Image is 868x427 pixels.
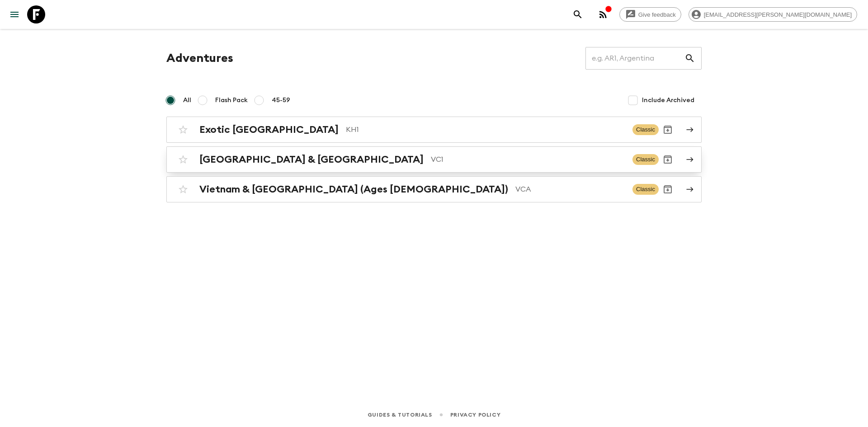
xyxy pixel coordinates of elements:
span: Classic [632,154,659,165]
span: Classic [632,184,659,195]
button: Archive [659,150,677,169]
h2: Exotic [GEOGRAPHIC_DATA] [199,124,339,136]
span: Flash Pack [215,96,248,105]
button: menu [5,5,24,23]
button: search adventures [569,5,587,23]
a: Privacy Policy [450,410,500,420]
span: Classic [632,124,659,135]
a: Give feedback [619,7,681,22]
p: VC1 [431,154,625,165]
div: [EMAIL_ADDRESS][PERSON_NAME][DOMAIN_NAME] [689,7,857,22]
h1: Adventures [166,49,233,67]
span: 45-59 [272,96,290,105]
span: [EMAIL_ADDRESS][PERSON_NAME][DOMAIN_NAME] [699,11,857,18]
span: Give feedback [633,11,681,18]
p: KH1 [346,124,625,135]
a: Guides & Tutorials [368,410,432,420]
span: Include Archived [642,96,694,105]
p: VCA [515,184,625,195]
h2: [GEOGRAPHIC_DATA] & [GEOGRAPHIC_DATA] [199,154,424,165]
button: Archive [659,180,677,198]
input: e.g. AR1, Argentina [585,46,684,71]
span: All [183,96,191,105]
h2: Vietnam & [GEOGRAPHIC_DATA] (Ages [DEMOGRAPHIC_DATA]) [199,183,508,195]
a: Exotic [GEOGRAPHIC_DATA]KH1ClassicArchive [166,117,702,143]
a: Vietnam & [GEOGRAPHIC_DATA] (Ages [DEMOGRAPHIC_DATA])VCAClassicArchive [166,176,702,202]
button: Archive [659,121,677,139]
a: [GEOGRAPHIC_DATA] & [GEOGRAPHIC_DATA]VC1ClassicArchive [166,146,702,173]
